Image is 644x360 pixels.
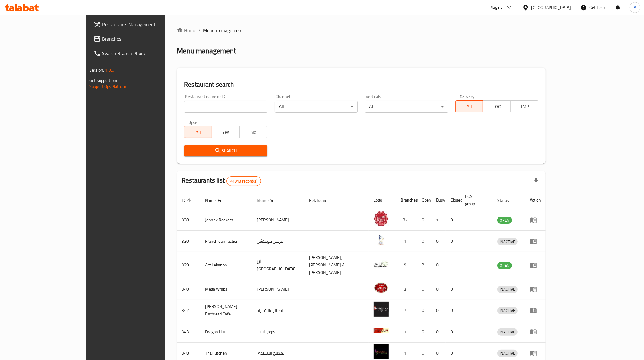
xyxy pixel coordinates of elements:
div: Menu [530,328,541,335]
span: ID [182,197,193,204]
span: Status [497,197,517,204]
div: All [365,101,448,113]
td: Mega Wraps [200,278,252,300]
td: فرنش كونكشن [252,231,304,252]
div: INACTIVE [497,286,518,293]
button: TGO [483,100,511,112]
span: Get support on: [89,76,117,84]
button: No [239,126,267,138]
img: Arz Lebanon [374,257,389,272]
span: TMP [513,102,536,111]
h2: Restaurant search [184,80,538,89]
li: / [199,27,201,34]
td: 0 [446,300,460,321]
div: Menu [530,285,541,293]
span: No [242,128,265,137]
a: Search Branch Phone [89,46,194,60]
span: Name (Ar) [257,197,282,204]
div: [GEOGRAPHIC_DATA] [531,4,571,11]
button: TMP [510,100,538,112]
td: 0 [431,278,446,300]
div: Menu [530,262,541,269]
span: INACTIVE [497,328,518,335]
span: Yes [214,128,237,137]
td: [PERSON_NAME],[PERSON_NAME] & [PERSON_NAME] [304,252,369,278]
td: 1 [396,231,417,252]
span: Name (En) [205,197,232,204]
div: INACTIVE [497,238,518,245]
img: Mega Wraps [374,280,389,295]
td: 0 [417,300,431,321]
td: 7 [396,300,417,321]
td: [PERSON_NAME] [252,278,304,300]
span: OPEN [497,262,512,269]
td: 0 [417,209,431,231]
td: [PERSON_NAME] [252,209,304,231]
button: Yes [212,126,240,138]
div: Plugins [489,4,503,11]
div: All [275,101,358,113]
td: 0 [446,231,460,252]
td: 0 [417,278,431,300]
td: 0 [431,252,446,278]
td: 37 [396,209,417,231]
img: Sandella's Flatbread Cafe [374,302,389,317]
span: 1.0.0 [105,66,114,74]
span: INACTIVE [497,307,518,314]
td: أرز [GEOGRAPHIC_DATA] [252,252,304,278]
td: 0 [431,231,446,252]
label: Upsell [188,120,199,124]
img: Dragon Hut [374,323,389,338]
a: Support.OpsPlatform [89,82,128,90]
span: Ref. Name [309,197,335,204]
span: Version: [89,66,104,74]
a: Restaurants Management [89,17,194,32]
div: Menu [530,216,541,223]
td: 1 [431,209,446,231]
td: 1 [446,252,460,278]
div: Menu [530,238,541,245]
td: سانديلاز فلات براد [252,300,304,321]
button: All [184,126,212,138]
td: Johnny Rockets [200,209,252,231]
img: Thai Kitchen [374,344,389,359]
span: INACTIVE [497,350,518,357]
nav: breadcrumb [177,27,546,34]
th: Action [525,191,546,209]
span: Branches [102,35,189,42]
div: Menu [530,349,541,357]
td: 0 [446,278,460,300]
div: Export file [529,174,543,188]
td: 2 [417,252,431,278]
button: Search [184,145,267,156]
div: OPEN [497,262,512,269]
td: 0 [431,300,446,321]
input: Search for restaurant name or ID.. [184,101,267,113]
th: Open [417,191,431,209]
span: POS group [465,193,485,207]
td: 0 [417,231,431,252]
span: Restaurants Management [102,21,189,28]
td: 0 [446,321,460,343]
td: 0 [431,321,446,343]
span: Search Branch Phone [102,50,189,57]
img: French Connection [374,232,389,248]
span: Search [189,147,262,155]
label: Delivery [460,94,475,99]
div: Menu [530,307,541,314]
span: A [634,4,636,11]
td: French Connection [200,231,252,252]
td: 9 [396,252,417,278]
span: TGO [485,102,508,111]
span: All [187,128,210,137]
th: Branches [396,191,417,209]
td: [PERSON_NAME] Flatbread Cafe [200,300,252,321]
td: 1 [396,321,417,343]
span: 41919 record(s) [227,178,261,184]
span: OPEN [497,217,512,224]
th: Closed [446,191,460,209]
a: Branches [89,32,194,46]
th: Busy [431,191,446,209]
